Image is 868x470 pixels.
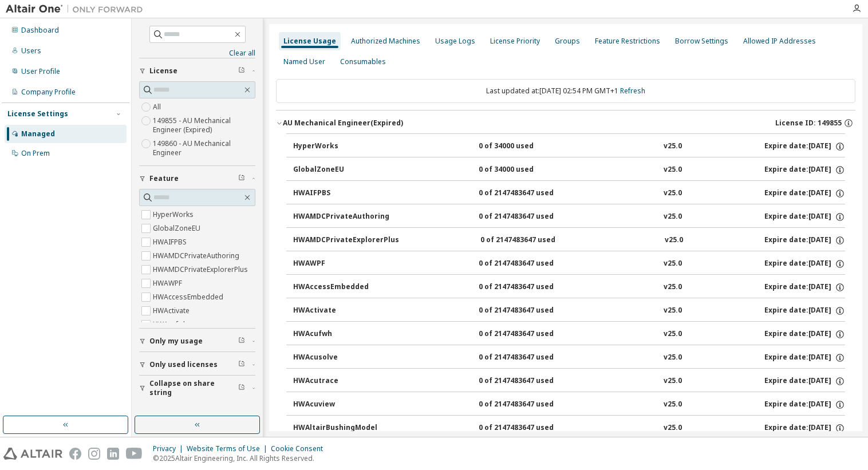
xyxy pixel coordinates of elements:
button: HWAcutrace0 of 2147483647 usedv25.0Expire date:[DATE] [293,369,845,394]
span: Clear filter [238,360,245,369]
img: instagram.svg [88,448,100,460]
label: HyperWorks [153,208,196,222]
div: v25.0 [664,423,682,433]
div: License Settings [7,109,68,119]
span: Clear filter [238,384,245,393]
span: License ID: 149855 [775,119,842,128]
div: 0 of 2147483647 used [479,306,582,316]
div: HWActivate [293,306,396,316]
span: Clear filter [238,337,245,346]
img: facebook.svg [69,448,81,460]
div: Expire date: [DATE] [764,235,845,246]
button: HWAMDCPrivateAuthoring0 of 2147483647 usedv25.0Expire date:[DATE] [293,204,845,230]
button: Feature [139,166,255,191]
div: Expire date: [DATE] [764,141,845,152]
div: v25.0 [664,141,682,152]
div: Groups [555,37,580,46]
button: HWAcuview0 of 2147483647 usedv25.0Expire date:[DATE] [293,392,845,417]
button: HWAcusolve0 of 2147483647 usedv25.0Expire date:[DATE] [293,345,845,370]
div: Website Terms of Use [187,444,271,453]
div: HWAccessEmbedded [293,282,396,293]
div: Cookie Consent [271,444,330,453]
div: Usage Logs [435,37,475,46]
div: 0 of 2147483647 used [480,235,583,246]
div: HWAWPF [293,259,396,269]
div: HWAIFPBS [293,188,396,199]
button: HWAcufwh0 of 2147483647 usedv25.0Expire date:[DATE] [293,322,845,347]
span: Feature [149,174,179,183]
div: HWAMDCPrivateAuthoring [293,212,396,222]
div: Expire date: [DATE] [764,306,845,316]
button: AU Mechanical Engineer(Expired)License ID: 149855 [276,110,855,136]
button: GlobalZoneEU0 of 34000 usedv25.0Expire date:[DATE] [293,157,845,183]
div: On Prem [21,149,50,158]
div: Named User [283,57,325,66]
div: v25.0 [664,188,682,199]
span: Only my usage [149,337,203,346]
div: 0 of 2147483647 used [479,376,582,386]
img: linkedin.svg [107,448,119,460]
div: v25.0 [664,282,682,293]
div: Managed [21,129,55,139]
div: 0 of 34000 used [479,141,582,152]
div: v25.0 [664,376,682,386]
button: Only my usage [139,329,255,354]
label: HWAMDCPrivateExplorerPlus [153,263,250,277]
div: License Priority [490,37,540,46]
button: HWActivate0 of 2147483647 usedv25.0Expire date:[DATE] [293,298,845,323]
span: Only used licenses [149,360,218,369]
img: youtube.svg [126,448,143,460]
div: v25.0 [664,329,682,339]
div: Expire date: [DATE] [764,282,845,293]
div: 0 of 2147483647 used [479,188,582,199]
div: Expire date: [DATE] [764,165,845,175]
div: 0 of 2147483647 used [479,282,582,293]
div: v25.0 [664,306,682,316]
button: HyperWorks0 of 34000 usedv25.0Expire date:[DATE] [293,134,845,159]
div: 0 of 34000 used [479,165,582,175]
div: HWAcuview [293,400,396,410]
button: HWAMDCPrivateExplorerPlus0 of 2147483647 usedv25.0Expire date:[DATE] [293,228,845,253]
div: Expire date: [DATE] [764,423,845,433]
button: License [139,58,255,84]
div: 0 of 2147483647 used [479,353,582,363]
label: All [153,100,163,114]
div: Users [21,46,41,56]
div: HyperWorks [293,141,396,152]
label: GlobalZoneEU [153,222,203,235]
button: Only used licenses [139,352,255,377]
div: 0 of 2147483647 used [479,259,582,269]
div: HWAltairBushingModel [293,423,396,433]
div: Borrow Settings [675,37,728,46]
div: v25.0 [664,400,682,410]
div: Authorized Machines [351,37,420,46]
a: Refresh [620,86,645,96]
div: Expire date: [DATE] [764,400,845,410]
div: HWAcufwh [293,329,396,339]
label: HWAccessEmbedded [153,290,226,304]
span: Clear filter [238,174,245,183]
div: Allowed IP Addresses [743,37,816,46]
span: Clear filter [238,66,245,76]
label: HWAMDCPrivateAuthoring [153,249,242,263]
div: v25.0 [664,259,682,269]
div: Expire date: [DATE] [764,188,845,199]
div: HWAMDCPrivateExplorerPlus [293,235,399,246]
button: HWAWPF0 of 2147483647 usedv25.0Expire date:[DATE] [293,251,845,277]
span: Collapse on share string [149,379,238,397]
label: 149855 - AU Mechanical Engineer (Expired) [153,114,255,137]
div: Company Profile [21,88,76,97]
div: 0 of 2147483647 used [479,423,582,433]
div: 0 of 2147483647 used [479,212,582,222]
label: HWAWPF [153,277,184,290]
div: Expire date: [DATE] [764,329,845,339]
div: 0 of 2147483647 used [479,329,582,339]
button: HWAIFPBS0 of 2147483647 usedv25.0Expire date:[DATE] [293,181,845,206]
div: AU Mechanical Engineer (Expired) [283,119,403,128]
div: 0 of 2147483647 used [479,400,582,410]
div: Dashboard [21,26,59,35]
div: Expire date: [DATE] [764,353,845,363]
img: altair_logo.svg [3,448,62,460]
div: Expire date: [DATE] [764,259,845,269]
div: v25.0 [664,212,682,222]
